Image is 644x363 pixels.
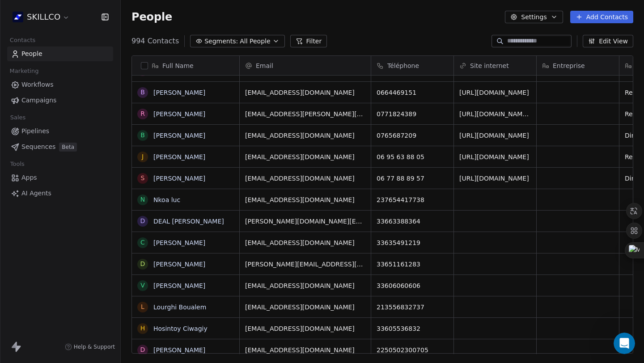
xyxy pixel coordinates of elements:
span: 0771824389 [377,110,448,118]
span: 33651161283 [377,260,448,269]
a: Help & Support [65,343,115,350]
span: SKILLCO [27,11,60,23]
a: [URL][DOMAIN_NAME] [459,89,529,96]
div: Email [240,56,371,75]
img: Profile image for Mrinal [18,14,36,32]
span: Campaigns [21,96,56,105]
span: Entreprise [553,61,585,70]
button: Edit View [583,35,633,47]
span: 33605536832 [377,324,448,333]
span: 33635491219 [377,238,448,247]
span: All People [240,37,270,46]
a: Campaigns [7,93,113,108]
a: [PERSON_NAME] [153,175,205,182]
span: Segments: [204,37,238,46]
img: Mrinal avatar [25,149,35,160]
img: Skillco%20logo%20icon%20(2).png [13,12,23,22]
span: Help [142,301,156,308]
div: Send us a message [9,172,170,196]
img: Profile image for Siddarth [35,14,53,32]
span: [EMAIL_ADDRESS][DOMAIN_NAME] [245,281,365,290]
button: Messages [59,279,119,315]
span: [EMAIL_ADDRESS][DOMAIN_NAME] [245,88,365,97]
button: Add Contacts [570,11,633,23]
span: 33663388364 [377,217,448,226]
a: Apps [7,170,113,185]
div: Full Name [132,56,239,75]
span: Sequences [21,142,55,152]
span: [EMAIL_ADDRESS][PERSON_NAME][DOMAIN_NAME] [245,110,365,118]
span: You’ll get replies here and in your email: ✉️ [PERSON_NAME][EMAIL_ADDRESS][DOMAIN_NAME] Our usual... [38,142,432,149]
span: [EMAIL_ADDRESS][DOMAIN_NAME] [245,152,365,161]
a: [URL][DOMAIN_NAME] [459,153,529,160]
span: Home [20,301,40,308]
span: [EMAIL_ADDRESS][DOMAIN_NAME] [245,346,365,355]
img: Siddarth avatar [17,149,28,160]
div: grid [132,76,240,354]
a: [URL][DOMAIN_NAME] [459,132,529,139]
span: 2250502300705 [377,346,448,355]
a: Hosintoy Ciwagiy [153,325,208,332]
span: People [131,10,172,24]
button: Filter [290,35,327,47]
a: [PERSON_NAME] [153,89,205,96]
a: [URL][DOMAIN_NAME][PERSON_NAME] [459,110,581,118]
span: [EMAIL_ADDRESS][DOMAIN_NAME] [245,131,365,140]
span: 237654417738 [377,195,448,204]
div: D [140,345,145,355]
a: SequencesBeta [7,139,113,154]
div: Recent message [18,128,161,137]
div: Harinder avatarSiddarth avatarMrinal avatarYou’ll get replies here and in your email: ✉️ [PERSON_... [9,134,169,167]
div: Site internet [454,56,536,75]
div: Recent messageHarinder avatarSiddarth avatarMrinal avatarYou’ll get replies here and in your emai... [9,120,170,167]
span: [EMAIL_ADDRESS][DOMAIN_NAME] [245,174,365,183]
button: Help [119,279,179,315]
img: Harinder avatar [21,142,32,153]
a: [PERSON_NAME] [153,239,205,246]
span: Pipelines [21,127,49,136]
div: Téléphone [371,56,453,75]
a: [URL][DOMAIN_NAME] [459,175,529,182]
a: Workflows [7,77,113,92]
span: Sales [6,111,30,124]
span: Messages [74,301,105,308]
a: [PERSON_NAME] [153,110,205,118]
span: [EMAIL_ADDRESS][DOMAIN_NAME] [245,195,365,204]
div: L [141,302,144,312]
a: Pipelines [7,124,113,139]
span: [EMAIL_ADDRESS][DOMAIN_NAME] [245,303,365,312]
img: Profile image for Harinder [52,14,70,32]
span: AI Agents [21,189,51,198]
a: [PERSON_NAME] [153,132,205,139]
div: • 4h ago [73,150,98,160]
button: SKILLCO [11,9,72,25]
div: C [140,238,145,247]
span: 06 77 88 89 57 [377,174,448,183]
div: S [141,173,145,183]
span: [PERSON_NAME][EMAIL_ADDRESS][DOMAIN_NAME] [245,260,365,269]
span: 0664469151 [377,88,448,97]
div: Send us a message [18,179,149,189]
div: V [140,281,145,290]
span: Beta [59,143,77,152]
a: [PERSON_NAME] [153,153,205,160]
a: People [7,46,113,61]
span: Téléphone [387,61,419,70]
div: B [140,88,145,97]
span: Apps [21,173,37,182]
div: Swipe One [38,150,71,160]
div: N [140,195,145,204]
p: How can we help? [18,94,161,109]
button: Settings [505,11,563,23]
span: [EMAIL_ADDRESS][DOMAIN_NAME] [245,238,365,247]
a: AI Agents [7,186,113,201]
span: 213556832737 [377,303,448,312]
span: 06 95 63 88 05 [377,152,448,161]
span: Help & Support [74,343,115,350]
a: [PERSON_NAME] [153,261,205,268]
span: [PERSON_NAME][DOMAIN_NAME][EMAIL_ADDRESS][DOMAIN_NAME] [245,217,365,226]
a: [PERSON_NAME] [153,282,205,289]
a: Nkoa luc [153,196,180,203]
span: 0765687209 [377,131,448,140]
span: [EMAIL_ADDRESS][DOMAIN_NAME] [245,324,365,333]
